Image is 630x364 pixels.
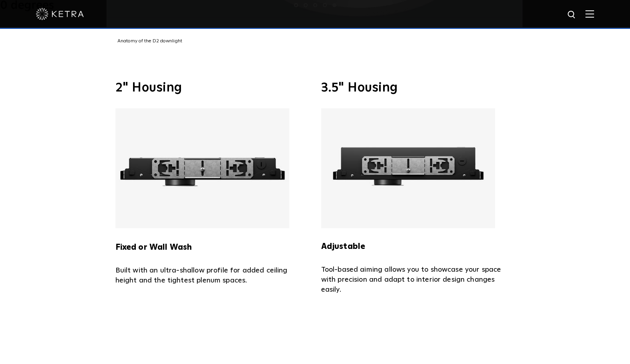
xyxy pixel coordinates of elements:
div: Anatomy of the D2 downlight [109,37,525,46]
img: search icon [567,10,577,20]
img: Ketra 3.5" Adjustable Housing with an ultra slim profile [321,108,495,228]
strong: Adjustable [321,243,366,251]
p: Built with an ultra-shallow profile for added ceiling height and the tightest plenum spaces. [115,266,309,286]
img: ketra-logo-2019-white [36,8,84,20]
h3: 2" Housing [115,82,309,94]
p: Tool-based aiming allows you to showcase your space with precision and adapt to interior design c... [321,265,515,295]
img: Ketra 2" Fixed or Wall Wash Housing with an ultra slim profile [115,108,289,228]
h3: 3.5" Housing [321,82,515,94]
img: Hamburger%20Nav.svg [585,10,594,18]
strong: Fixed or Wall Wash [115,243,192,251]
